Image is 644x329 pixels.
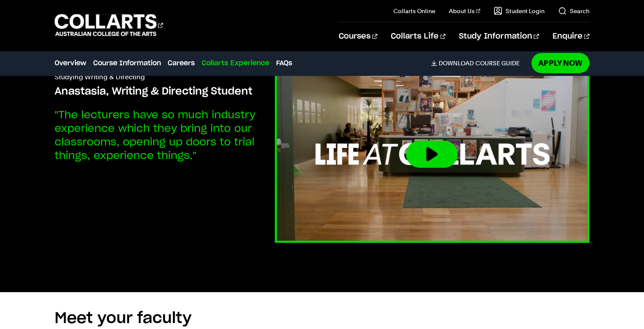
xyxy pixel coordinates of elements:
[55,73,264,85] p: Studying Writing & Directing
[439,59,474,67] span: Download
[168,58,195,68] a: Careers
[531,53,589,73] a: Apply Now
[553,22,589,50] a: Enquire
[459,22,539,50] a: Study Information
[339,22,377,50] a: Courses
[202,58,269,68] a: Collarts Experience
[393,7,435,15] a: Collarts Online
[93,58,161,68] a: Course Information
[494,7,544,15] a: Student Login
[449,7,480,15] a: About Us
[391,22,445,50] a: Collarts Life
[55,58,86,68] a: Overview
[55,13,163,37] div: Go to homepage
[55,85,264,98] h3: Anastasia, Writing & Directing Student
[431,59,526,67] a: DownloadCourse Guide
[55,309,589,328] h2: Meet your faculty
[558,7,589,15] a: Search
[55,109,264,163] p: "The lecturers have so much industry experience which they bring into our classrooms, opening up ...
[276,58,292,68] a: FAQs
